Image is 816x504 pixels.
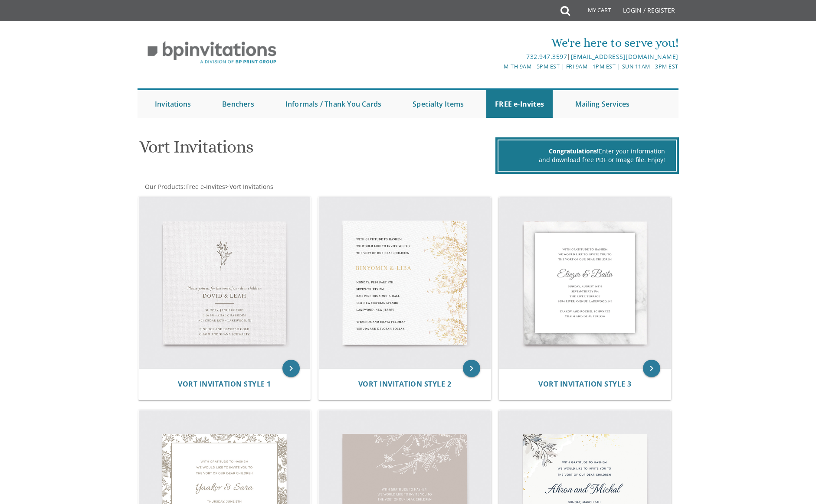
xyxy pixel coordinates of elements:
img: Vort Invitation Style 1 [139,197,311,369]
img: Vort Invitation Style 2 [319,197,491,369]
a: keyboard_arrow_right [643,360,660,377]
div: : [138,182,408,191]
a: Free e-Invites [185,182,225,191]
a: [EMAIL_ADDRESS][DOMAIN_NAME] [571,52,678,61]
a: keyboard_arrow_right [463,360,480,377]
span: Vort Invitations [229,182,273,191]
a: Our Products [144,182,184,191]
a: Invitations [146,90,200,118]
div: | [318,52,678,62]
div: and download free PDF or Image file. Enjoy! [509,156,665,164]
a: Vort Invitation Style 3 [538,380,632,388]
h1: Vort Invitations [139,137,493,163]
a: Benchers [213,90,263,118]
a: Vort Invitation Style 2 [358,380,452,388]
iframe: chat widget [780,469,807,495]
a: FREE e-Invites [486,90,553,118]
a: Vort Invitation Style 1 [178,380,271,388]
div: We're here to serve you! [318,34,678,52]
a: keyboard_arrow_right [282,360,300,377]
a: 732.947.3597 [526,52,567,61]
span: Vort Invitation Style 1 [178,379,271,389]
span: Free e-Invites [186,182,225,191]
span: > [225,182,273,191]
div: M-Th 9am - 5pm EST | Fri 9am - 1pm EST | Sun 11am - 3pm EST [318,62,678,71]
a: Mailing Services [567,90,638,118]
div: Enter your information [509,147,665,156]
span: Vort Invitation Style 3 [538,379,632,389]
a: Informals / Thank You Cards [277,90,390,118]
a: My Cart [569,1,617,23]
img: BP Invitation Loft [138,35,286,71]
a: Specialty Items [404,90,472,118]
span: Vort Invitation Style 2 [358,379,452,389]
span: Congratulations! [549,147,599,155]
img: Vort Invitation Style 3 [499,197,671,369]
a: Vort Invitations [229,182,273,191]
